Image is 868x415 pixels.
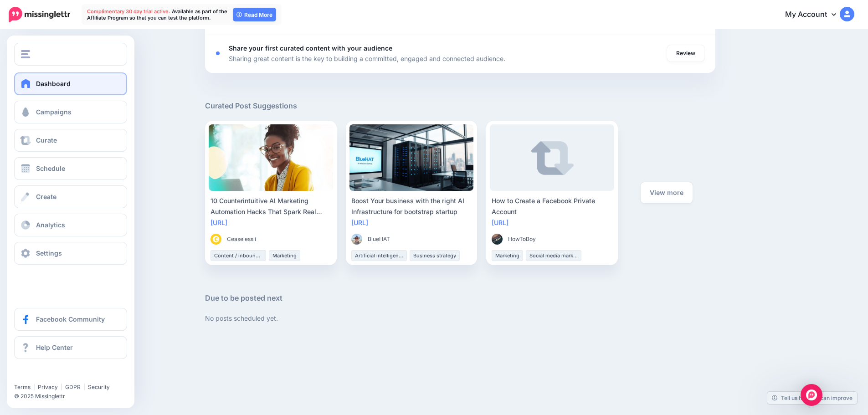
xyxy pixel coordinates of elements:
li: Marketing [492,250,523,261]
a: Settings [14,242,127,265]
span: | [33,384,35,390]
span: Curate [36,136,57,144]
a: Review [667,45,704,61]
div: Boost Your business with the right AI Infrastructure for bootstrap startup [351,195,472,217]
div: 10 Counterintuitive AI Marketing Automation Hacks That Spark Real Feelings [211,195,331,217]
li: Marketing [269,250,300,261]
span: Help Center [36,343,73,351]
span: | [61,384,62,390]
img: menu.png [21,50,30,58]
img: MQSJWLHJCKXV2AQVWKGQBXABK9I9LYSZ_thumb.gif [211,234,221,245]
span: Complimentary 30 day trial active [87,8,169,15]
a: Read More [233,8,276,21]
li: Social media marketing [526,250,581,261]
img: E79QJFDZSDFOS6II9M8TC5ZOCPIECS8G_thumb.jpg [492,234,503,245]
a: Privacy [38,384,58,390]
span: Dashboard [36,80,71,87]
b: Share your first curated content with your audience [229,44,392,52]
span: Analytics [36,221,65,229]
iframe: Twitter Follow Button [14,370,83,379]
p: No posts scheduled yet. [205,313,715,323]
span: BlueHAT [368,235,390,244]
a: Create [14,185,127,208]
img: Missinglettr [9,7,70,22]
div: How to Create a Facebook Private Account [492,195,612,217]
li: © 2025 Missinglettr [14,392,133,401]
span: Ceaselessli [227,235,256,244]
div: Open Intercom Messenger [801,384,822,406]
p: Sharing great content is the key to building a committed, engaged and connected audience. [229,53,505,64]
a: Facebook Community [14,308,127,331]
a: [URL] [211,219,227,226]
a: Schedule [14,157,127,180]
li: Content / inbound marketing [211,250,266,261]
li: Business strategy [410,250,460,261]
a: Security [88,384,110,390]
a: View more [641,182,693,203]
span: Campaigns [36,108,72,116]
img: E51S7PW86W5ZNQV52ND4VMF1WNU0WWOU_thumb.png [351,234,362,245]
span: HowToBoy [508,235,536,244]
h5: Curated Post Suggestions [205,100,715,112]
a: Campaigns [14,101,127,123]
a: Tell us how we can improve [767,392,857,404]
span: | [83,384,85,390]
li: Artificial intelligence [351,250,407,261]
a: [URL] [351,219,368,226]
span: Settings [36,249,62,257]
h5: Due to be posted next [205,292,715,304]
a: Dashboard [14,72,127,95]
div: <div class='status-dot small red margin-right'></div>Error [216,51,220,55]
a: Terms [14,384,31,390]
span: Schedule [36,164,65,172]
a: Help Center [14,336,127,359]
span: Create [36,193,56,200]
a: GDPR [65,384,81,390]
a: Analytics [14,214,127,236]
span: Facebook Community [36,315,105,323]
a: [URL] [492,219,508,226]
a: My Account [776,4,854,26]
p: . Available as part of the Affiliate Program so that you can test the platform. [87,8,228,21]
a: Curate [14,129,127,152]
